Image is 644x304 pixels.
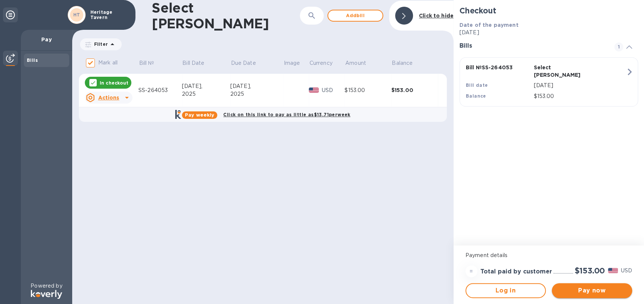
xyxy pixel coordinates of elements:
[621,267,632,275] p: USD
[310,59,333,67] p: Currency
[465,265,477,277] div: =
[472,286,539,295] span: Log in
[534,82,626,89] p: [DATE]
[327,10,383,22] button: Addbill
[419,13,454,19] b: Click to hide
[345,59,376,67] span: Amount
[91,41,108,47] p: Filter
[614,42,623,51] span: 1
[31,290,62,299] img: Logo
[322,86,345,94] p: USD
[100,80,128,86] p: In checkout
[534,92,626,100] p: $153.00
[73,12,80,18] b: HT
[231,59,256,67] p: Due Date
[182,90,230,98] div: 2025
[466,64,531,71] p: Bill № SS-264053
[223,112,350,117] b: Click on this link to pay as little as $13.71 per week
[459,57,638,107] button: Bill №SS-264053Select [PERSON_NAME]Bill date[DATE]Balance$153.00
[608,268,618,273] img: USD
[345,86,391,94] div: $153.00
[480,268,552,275] h3: Total paid by customer
[138,86,182,94] div: SS-264053
[139,59,154,67] p: Bill №
[98,95,119,101] u: Actions
[334,11,377,20] span: Add bill
[459,6,638,15] h2: Checkout
[552,283,632,298] button: Pay now
[139,59,164,67] span: Bill №
[27,36,66,43] p: Pay
[231,59,266,67] span: Due Date
[182,82,230,90] div: [DATE],
[230,82,283,90] div: [DATE],
[459,42,605,50] h3: Bills
[90,10,128,20] p: Heritage Tavern
[466,93,486,99] b: Balance
[459,22,519,28] b: Date of the payment
[534,64,599,79] p: Select [PERSON_NAME]
[185,112,214,118] b: Pay weekly
[31,282,62,290] p: Powered by
[574,266,605,275] h2: $153.00
[27,57,38,63] b: Bills
[283,59,300,67] p: Image
[459,29,638,37] p: [DATE]
[309,88,319,93] img: USD
[182,59,204,67] p: Bill Date
[391,86,438,94] div: $153.00
[466,82,488,88] b: Bill date
[465,283,546,298] button: Log in
[345,59,366,67] p: Amount
[558,286,626,295] span: Pay now
[182,59,214,67] span: Bill Date
[465,251,632,259] p: Payment details
[392,59,413,67] p: Balance
[98,59,118,67] p: Mark all
[230,90,283,98] div: 2025
[392,59,422,67] span: Balance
